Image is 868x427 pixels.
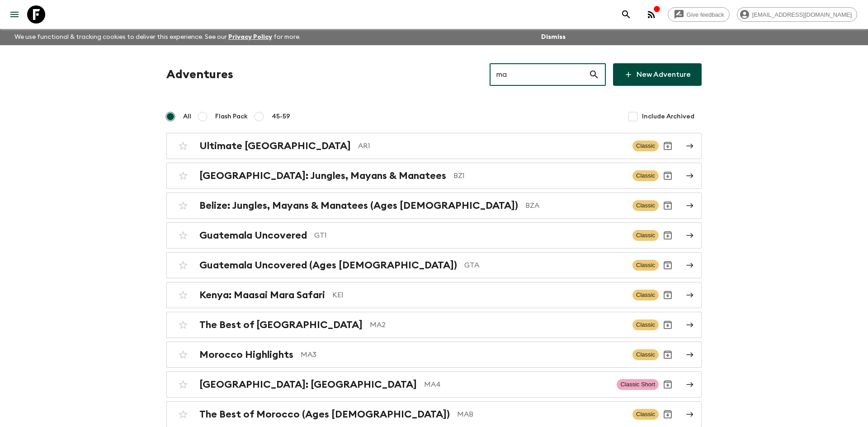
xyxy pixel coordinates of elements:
h2: The Best of Morocco (Ages [DEMOGRAPHIC_DATA]) [199,408,450,420]
h2: Guatemala Uncovered (Ages [DEMOGRAPHIC_DATA]) [199,259,457,271]
p: BZ1 [453,170,625,181]
h2: [GEOGRAPHIC_DATA]: Jungles, Mayans & Manatees [199,170,446,182]
button: Archive [659,375,677,394]
a: Kenya: Maasai Mara SafariKE1ClassicArchive [166,282,702,308]
span: All [183,112,191,121]
a: Ultimate [GEOGRAPHIC_DATA]AR1ClassicArchive [166,133,702,159]
button: Archive [659,167,677,185]
span: Classic [632,409,659,420]
span: Classic [632,141,659,151]
p: MA4 [424,379,609,390]
h2: [GEOGRAPHIC_DATA]: [GEOGRAPHIC_DATA] [199,379,417,390]
h2: Kenya: Maasai Mara Safari [199,289,325,301]
h2: Ultimate [GEOGRAPHIC_DATA] [199,140,351,152]
h1: Adventures [166,66,233,84]
p: We use functional & tracking cookies to deliver this experience. See our for more. [11,29,304,45]
span: Classic [632,290,659,300]
button: Archive [659,346,677,364]
p: AR1 [358,141,625,151]
button: Archive [659,226,677,244]
button: Dismiss [539,31,568,43]
button: Archive [659,286,677,304]
a: The Best of [GEOGRAPHIC_DATA]MA2ClassicArchive [166,312,702,338]
a: Guatemala UncoveredGT1ClassicArchive [166,222,702,249]
a: [GEOGRAPHIC_DATA]: Jungles, Mayans & ManateesBZ1ClassicArchive [166,163,702,189]
span: Classic [632,170,659,181]
span: Classic Short [617,379,659,390]
span: Include Archived [642,112,694,121]
a: Give feedback [668,7,730,22]
span: Give feedback [682,11,729,18]
button: search adventures [617,5,635,23]
button: Archive [659,405,677,423]
p: MA2 [370,319,625,330]
p: GTA [464,260,625,271]
span: Classic [632,230,659,241]
button: Archive [659,137,677,155]
h2: Guatemala Uncovered [199,230,307,241]
a: Belize: Jungles, Mayans & Manatees (Ages [DEMOGRAPHIC_DATA])BZAClassicArchive [166,192,702,219]
a: New Adventure [613,63,702,86]
button: Archive [659,197,677,215]
div: [EMAIL_ADDRESS][DOMAIN_NAME] [737,7,857,22]
p: MAB [457,409,625,420]
p: GT1 [314,230,625,241]
a: Guatemala Uncovered (Ages [DEMOGRAPHIC_DATA])GTAClassicArchive [166,252,702,278]
a: Privacy Policy [228,34,272,40]
a: [GEOGRAPHIC_DATA]: [GEOGRAPHIC_DATA]MA4Classic ShortArchive [166,371,702,398]
input: e.g. AR1, Argentina [490,62,589,87]
button: Archive [659,316,677,334]
h2: Morocco Highlights [199,349,293,361]
span: Classic [632,200,659,211]
span: Classic [632,349,659,360]
button: menu [5,5,24,23]
span: [EMAIL_ADDRESS][DOMAIN_NAME] [747,11,857,18]
button: Archive [659,256,677,274]
span: 45-59 [272,112,290,121]
a: Morocco HighlightsMA3ClassicArchive [166,342,702,368]
p: BZA [525,200,625,211]
span: Classic [632,319,659,330]
span: Classic [632,260,659,271]
p: KE1 [332,290,625,300]
span: Flash Pack [215,112,248,121]
h2: Belize: Jungles, Mayans & Manatees (Ages [DEMOGRAPHIC_DATA]) [199,200,518,211]
p: MA3 [301,349,625,360]
h2: The Best of [GEOGRAPHIC_DATA] [199,319,363,331]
